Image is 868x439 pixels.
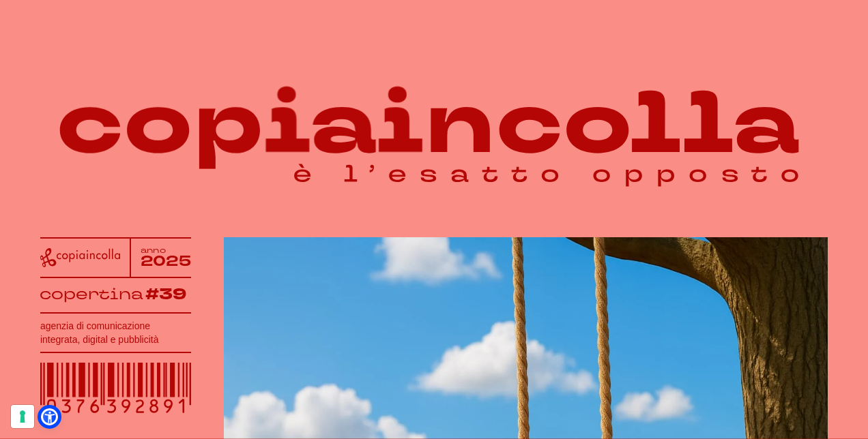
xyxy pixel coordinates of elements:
h1: agenzia di comunicazione integrata, digital e pubblicità [40,319,191,346]
tspan: 2025 [141,252,192,271]
tspan: #39 [148,283,190,305]
tspan: copertina [40,284,146,304]
tspan: anno [141,245,167,256]
a: Open Accessibility Menu [41,408,58,425]
button: Le tue preferenze relative al consenso per le tecnologie di tracciamento [11,405,34,428]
